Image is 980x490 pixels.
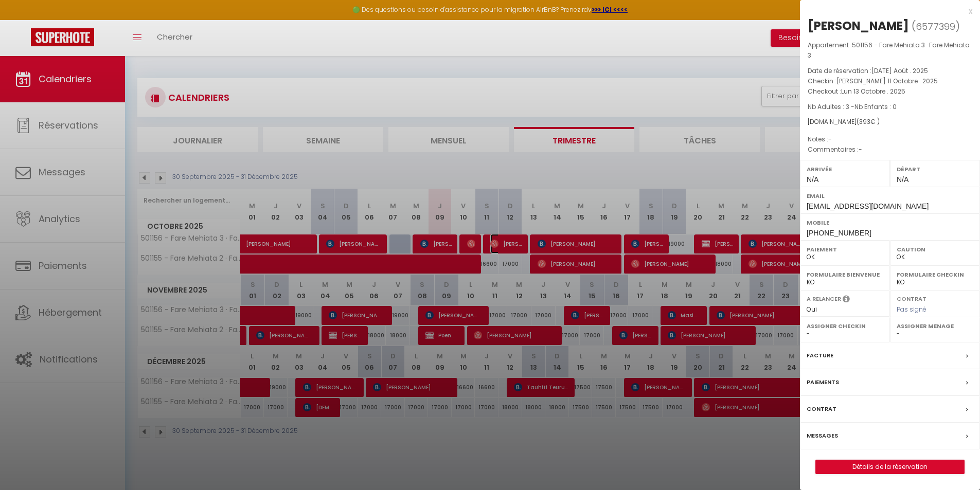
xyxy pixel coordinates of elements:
[808,102,897,111] span: Nb Adultes : 3 -
[807,164,883,174] label: Arrivée
[897,175,908,184] span: N/A
[808,117,972,127] div: [DOMAIN_NAME]
[897,269,973,280] label: Formulaire Checkin
[807,175,818,184] span: N/A
[897,244,973,255] label: Caution
[807,295,841,303] label: A relancer
[800,5,972,17] div: x
[808,66,972,76] p: Date de réservation :
[816,460,964,474] a: Détails de la réservation
[854,102,897,111] span: Nb Enfants : 0
[841,87,905,96] span: Lun 13 Octobre . 2025
[808,17,909,34] div: [PERSON_NAME]
[808,134,972,144] p: Notes :
[807,229,871,237] span: [PHONE_NUMBER]
[828,135,832,143] span: -
[871,66,928,75] span: [DATE] Août . 2025
[808,41,970,60] span: 501156 - Fare Mehiata 3 · Fare Mehiata 3
[807,321,883,331] label: Assigner Checkin
[808,86,972,97] p: Checkout :
[859,145,862,154] span: -
[859,117,870,126] span: 393
[807,404,836,414] label: Contrat
[807,191,973,201] label: Email
[897,295,926,301] label: Contrat
[912,19,960,33] span: ( )
[807,377,839,388] label: Paiements
[808,76,972,86] p: Checkin :
[807,269,883,280] label: Formulaire Bienvenue
[807,217,973,228] label: Mobile
[843,295,850,306] i: Sélectionner OUI si vous souhaiter envoyer les séquences de messages post-checkout
[897,305,926,314] span: Pas signé
[807,350,833,361] label: Facture
[807,430,838,441] label: Messages
[815,460,965,474] button: Détails de la réservation
[897,321,973,331] label: Assigner Menage
[836,77,938,85] span: [PERSON_NAME] 11 Octobre . 2025
[807,202,929,210] span: [EMAIL_ADDRESS][DOMAIN_NAME]
[897,164,973,174] label: Départ
[857,117,880,126] span: ( € )
[808,40,972,61] p: Appartement :
[916,20,955,33] span: 6577399
[807,244,883,255] label: Paiement
[808,144,972,155] p: Commentaires :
